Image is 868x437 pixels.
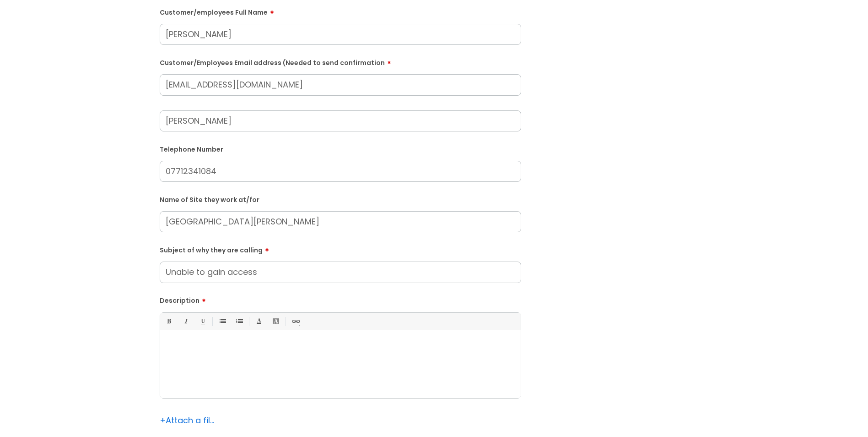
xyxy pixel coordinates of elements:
[160,74,521,95] input: Email
[160,144,521,153] label: Telephone Number
[180,316,191,327] a: Italic (Ctrl-I)
[197,316,208,327] a: Underline(Ctrl-U)
[253,316,264,327] a: Font Color
[290,316,301,327] a: Link
[233,316,245,327] a: 1. Ordered List (Ctrl-Shift-8)
[270,316,281,327] a: Back Color
[160,110,521,131] input: Your Name
[160,294,521,305] label: Description
[160,243,521,254] label: Subject of why they are calling
[163,316,174,327] a: Bold (Ctrl-B)
[160,413,215,428] div: Attach a file
[160,194,521,204] label: Name of Site they work at/for
[160,5,521,16] label: Customer/employees Full Name
[216,316,228,327] a: • Unordered List (Ctrl-Shift-7)
[160,56,521,67] label: Customer/Employees Email address (Needed to send confirmation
